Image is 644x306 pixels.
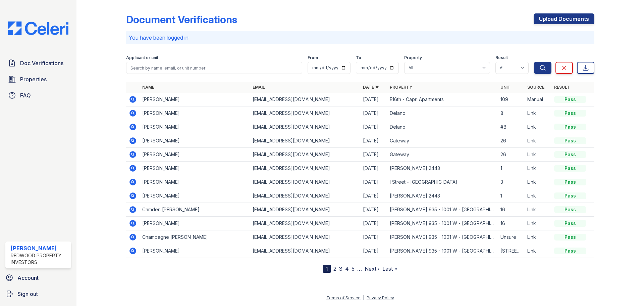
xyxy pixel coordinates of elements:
td: [EMAIL_ADDRESS][DOMAIN_NAME] [250,189,360,203]
td: Gateway [387,148,497,162]
td: #8 [498,120,525,134]
td: E16th - Capri Apartments [387,93,497,106]
a: 3 [339,265,342,272]
div: Pass [554,124,586,130]
td: [DATE] [360,203,387,217]
td: Link [525,134,551,148]
a: Property [390,85,412,90]
td: [PERSON_NAME] 935 - 1001 W - [GEOGRAPHIC_DATA] Apartments [387,203,497,217]
td: [PERSON_NAME] [140,189,250,203]
td: [DATE] [360,148,387,162]
div: 1 [323,265,331,273]
td: [PERSON_NAME] 935 - 1001 W - [GEOGRAPHIC_DATA] Apartments [387,217,497,230]
div: Pass [554,110,586,117]
label: Property [404,55,422,60]
div: Pass [554,220,586,227]
p: You have been logged in [129,34,592,42]
span: FAQ [20,91,31,99]
td: 26 [498,134,525,148]
td: [EMAIL_ADDRESS][DOMAIN_NAME] [250,148,360,162]
td: 8 [498,106,525,120]
td: Link [525,162,551,175]
span: Doc Verifications [20,59,63,67]
div: [PERSON_NAME] [11,244,68,252]
div: Redwood Property Investors [11,252,68,266]
td: [DATE] [360,162,387,175]
td: [PERSON_NAME] 935 - 1001 W - [GEOGRAPHIC_DATA] Apartments [387,244,497,258]
td: [PERSON_NAME] 935 - 1001 W - [GEOGRAPHIC_DATA] Apartments [387,230,497,244]
td: 3 [498,175,525,189]
td: [PERSON_NAME] 2443 [387,162,497,175]
div: Pass [554,248,586,254]
td: [DATE] [360,230,387,244]
div: Pass [554,165,586,172]
td: Delano [387,120,497,134]
td: [DATE] [360,189,387,203]
td: 26 [498,148,525,162]
div: Document Verifications [126,13,237,26]
a: 4 [345,265,349,272]
td: [DATE] [360,93,387,106]
a: Account [3,271,74,285]
a: Last » [382,265,397,272]
span: … [357,265,362,273]
a: Name [142,85,154,90]
td: Manual [525,93,551,106]
td: 16 [498,203,525,217]
td: [DATE] [360,175,387,189]
div: Pass [554,96,586,103]
div: | [363,295,364,300]
td: [PERSON_NAME] [140,93,250,106]
input: Search by name, email, or unit number [126,62,302,74]
div: Pass [554,234,586,241]
td: [EMAIL_ADDRESS][DOMAIN_NAME] [250,175,360,189]
td: 1 [498,189,525,203]
td: [PERSON_NAME] [140,217,250,230]
td: Champagne [PERSON_NAME] [140,230,250,244]
td: [PERSON_NAME] [140,148,250,162]
div: Pass [554,206,586,213]
td: Link [525,203,551,217]
td: Link [525,106,551,120]
button: Sign out [3,287,74,301]
td: [DATE] [360,106,387,120]
td: 109 [498,93,525,106]
td: [PERSON_NAME] 2443 [387,189,497,203]
td: [DATE] [360,120,387,134]
a: Doc Verifications [5,56,71,70]
td: [EMAIL_ADDRESS][DOMAIN_NAME] [250,230,360,244]
label: From [308,55,318,60]
td: [PERSON_NAME] [140,244,250,258]
td: [EMAIL_ADDRESS][DOMAIN_NAME] [250,93,360,106]
a: Privacy Policy [367,295,394,300]
label: To [356,55,361,60]
td: Link [525,120,551,134]
td: [PERSON_NAME] [140,134,250,148]
td: Link [525,175,551,189]
span: Sign out [17,290,38,298]
td: Delano [387,106,497,120]
a: Date ▼ [363,85,379,90]
div: Pass [554,192,586,199]
span: Properties [20,75,47,83]
label: Applicant or unit [126,55,158,60]
a: Terms of Service [326,295,361,300]
td: [EMAIL_ADDRESS][DOMAIN_NAME] [250,244,360,258]
td: [DATE] [360,217,387,230]
td: Link [525,217,551,230]
td: Camden [PERSON_NAME] [140,203,250,217]
td: [EMAIL_ADDRESS][DOMAIN_NAME] [250,134,360,148]
td: Link [525,230,551,244]
td: [DATE] [360,244,387,258]
a: Properties [5,73,71,86]
a: Email [253,85,265,90]
td: [PERSON_NAME] [140,175,250,189]
td: [PERSON_NAME] [140,162,250,175]
a: 5 [352,265,355,272]
td: Link [525,148,551,162]
td: Link [525,189,551,203]
td: [EMAIL_ADDRESS][DOMAIN_NAME] [250,120,360,134]
div: Pass [554,179,586,185]
a: Source [527,85,544,90]
a: FAQ [5,89,71,102]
